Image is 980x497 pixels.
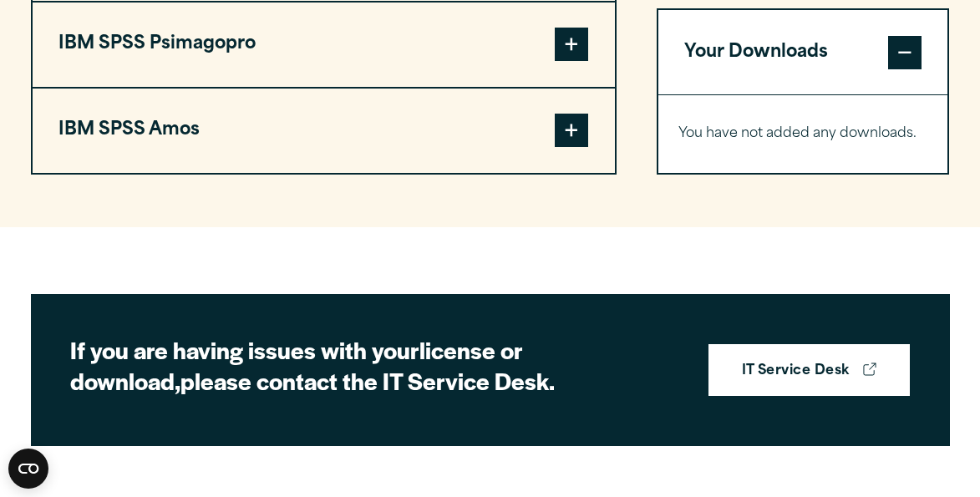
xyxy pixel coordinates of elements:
[8,449,48,489] button: Open CMP widget
[658,95,948,173] div: Your Downloads
[70,333,523,397] strong: license or download,
[33,89,616,173] button: IBM SPSS Amos
[708,344,910,396] a: IT Service Desk
[70,334,655,396] h2: If you are having issues with your please contact the IT Service Desk.
[33,3,616,87] button: IBM SPSS Psimagopro
[658,10,948,94] button: Your Downloads
[742,361,850,383] strong: IT Service Desk
[678,122,927,146] p: You have not added any downloads.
